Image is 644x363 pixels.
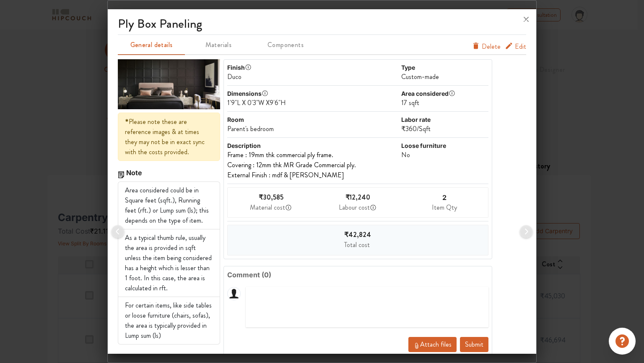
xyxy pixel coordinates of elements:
div: 1'9"L X 0'3"W X9'6"H [227,98,400,108]
span: 17 [401,98,407,108]
li: External Finish : mdf & [PERSON_NAME] [227,170,400,180]
div: Room [227,115,400,124]
div: No [401,150,488,160]
div: Finish [227,63,245,72]
span: Please note these are reference images & at times they may not be in exact sync with the costs pr... [125,117,205,157]
li: Covering : 12mm thk MR Grade Commercial ply. [227,160,400,170]
img: arrow left [516,221,536,242]
div: 2 [442,192,447,203]
span: ₹42,824 [344,230,371,239]
span: ₹360 [401,124,417,134]
span: Components [253,39,318,51]
div: Dimensions [227,89,262,98]
div: Material cost [250,203,285,213]
div: Description [227,141,400,150]
div: Duco [227,72,400,82]
span: SQFT [409,98,419,108]
span: Delete [482,42,501,52]
img: 0 [118,59,220,109]
li: Frame : 19mm thk commercial ply frame. [227,150,400,160]
div: Labour cost [339,203,370,213]
div: Labor rate [401,115,488,124]
button: Submit [460,337,488,352]
div: Custom-made [401,72,488,82]
div: Total cost [344,240,371,250]
button: Edit [505,42,526,52]
button: Delete [472,42,501,52]
div: Parent's bedroom [227,124,400,134]
img: close icon [523,19,528,24]
span: / Sqft [417,124,431,134]
button: Attach files [408,337,457,352]
span: Comment ( 0 ) [227,271,271,279]
div: Type [401,63,488,72]
li: Area considered could be in Square feet (sqft.), Running feet (rft.) or Lump sum (ls); this depen... [118,181,220,229]
div: Item Qty [432,203,457,213]
div: furniture info tabs [118,35,526,55]
img: arrow left [108,221,128,242]
span: ₹30,585 [259,192,283,202]
div: Area considered [401,89,449,98]
span: Note [126,168,142,177]
span: General details [119,39,184,51]
div: Loose furniture [401,141,488,150]
span: Materials [186,39,251,51]
li: For certain items, like side tables or loose furniture (chairs, sofas), the area is typically pro... [118,297,220,345]
li: As a typical thumb rule, usually the area is provided in sqft unless the item being considered ha... [118,229,220,297]
span: Edit [515,42,526,52]
span: Attach files [420,339,452,349]
span: ₹12,240 [345,192,370,202]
